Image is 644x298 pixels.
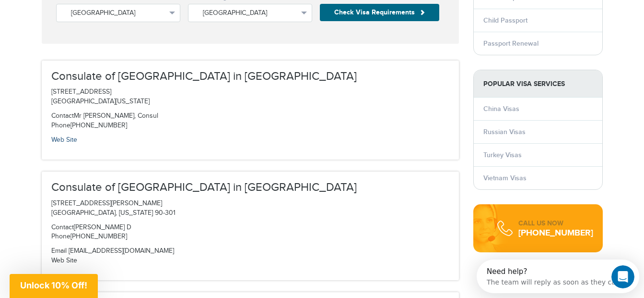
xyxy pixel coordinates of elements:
span: Phone [51,233,70,240]
div: [PHONE_NUMBER] [518,228,593,238]
p: [STREET_ADDRESS] [GEOGRAPHIC_DATA][US_STATE] [51,87,449,107]
button: [GEOGRAPHIC_DATA] [188,4,312,22]
span: [GEOGRAPHIC_DATA] [71,8,165,18]
p: [PERSON_NAME] D [PHONE_NUMBER] [51,223,449,242]
span: Email [51,247,67,255]
a: China Visas [483,105,519,113]
span: Unlock 10% Off! [20,280,87,290]
a: [EMAIL_ADDRESS][DOMAIN_NAME] [69,247,174,255]
a: Web Site [51,257,77,264]
h3: Consulate of [GEOGRAPHIC_DATA] in [GEOGRAPHIC_DATA] [51,70,449,83]
a: Child Passport [483,16,527,25]
a: Vietnam Visas [483,174,527,182]
div: Open Intercom Messenger [4,4,172,30]
div: Unlock 10% Off! [10,274,98,298]
div: CALL US NOW [518,219,593,228]
a: Russian Visas [483,128,526,136]
span: Contact [51,112,74,120]
a: Turkey Visas [483,151,522,159]
span: Phone [51,122,70,129]
button: Check Visa Requirements [320,4,439,21]
a: Passport Renewal [483,39,539,48]
h3: Consulate of [GEOGRAPHIC_DATA] in [GEOGRAPHIC_DATA] [51,181,449,194]
p: [STREET_ADDRESS][PERSON_NAME] [GEOGRAPHIC_DATA], [US_STATE] 90-301 [51,199,449,218]
iframe: Intercom live chat discovery launcher [477,260,639,293]
span: [GEOGRAPHIC_DATA] [203,8,297,18]
strong: Popular Visa Services [474,70,602,98]
p: Mr [PERSON_NAME], Consul [PHONE_NUMBER] [51,112,449,131]
a: Web Site [51,136,77,144]
div: Need help? [10,8,143,16]
span: Contact [51,223,74,231]
iframe: Intercom live chat [611,265,634,288]
button: [GEOGRAPHIC_DATA] [56,4,180,22]
div: The team will reply as soon as they can [10,16,143,26]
